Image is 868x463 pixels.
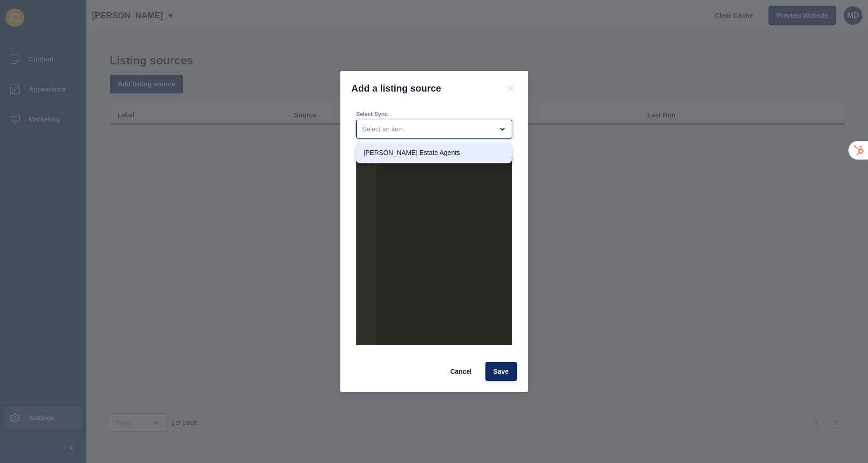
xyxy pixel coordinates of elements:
h1: Add a listing source [352,82,493,94]
label: Select Sync [356,110,388,118]
span: Save [493,367,509,376]
span: [PERSON_NAME] Estate Agents [363,148,504,157]
button: Cancel [442,362,480,381]
div: close menu [356,120,512,139]
button: Save [485,362,517,381]
span: Cancel [450,367,472,376]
